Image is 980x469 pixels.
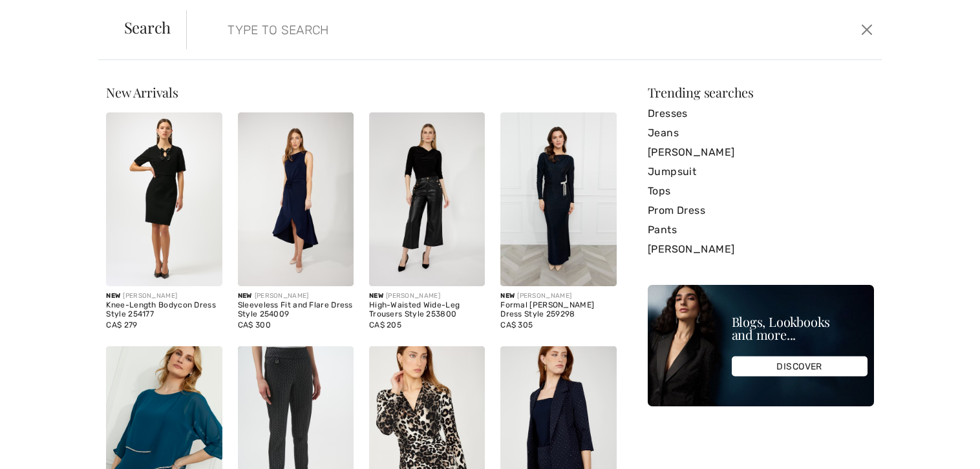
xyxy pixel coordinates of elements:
div: [PERSON_NAME] [106,291,222,301]
img: Knee-Length Bodycon Dress Style 254177. Black [106,112,222,286]
a: Jeans [648,123,874,143]
a: Dresses [648,104,874,123]
span: Search [124,19,171,35]
input: TYPE TO SEARCH [218,10,698,49]
span: CA$ 279 [106,320,137,329]
div: Blogs, Lookbooks and more... [732,315,868,341]
a: Pants [648,220,874,240]
div: Formal [PERSON_NAME] Dress Style 259298 [500,301,616,319]
img: Blogs, Lookbooks and more... [648,285,874,406]
div: High-Waisted Wide-Leg Trousers Style 253800 [369,301,485,319]
div: [PERSON_NAME] [500,291,616,301]
span: Help [29,9,56,21]
span: New Arrivals [106,83,178,101]
span: CA$ 300 [238,320,271,329]
div: [PERSON_NAME] [369,291,485,301]
span: New [238,292,252,300]
div: Trending searches [648,86,874,99]
span: New [106,292,120,300]
span: New [369,292,383,300]
a: Jumpsuit [648,162,874,182]
div: Sleeveless Fit and Flare Dress Style 254009 [238,301,354,319]
img: Sleeveless Fit and Flare Dress Style 254009. Midnight [238,112,354,286]
img: High-Waisted Wide-Leg Trousers Style 253800. Black [369,112,485,286]
span: CA$ 205 [369,320,401,329]
a: [PERSON_NAME] [648,143,874,162]
a: Tops [648,182,874,201]
span: New [500,292,515,300]
div: [PERSON_NAME] [238,291,354,301]
img: Formal Maxi Sheath Dress Style 259298. Twilight [500,112,616,286]
div: DISCOVER [732,357,868,377]
span: CA$ 305 [500,320,533,329]
div: Knee-Length Bodycon Dress Style 254177 [106,301,222,319]
button: Close [857,19,877,40]
a: Prom Dress [648,201,874,220]
a: [PERSON_NAME] [648,240,874,259]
